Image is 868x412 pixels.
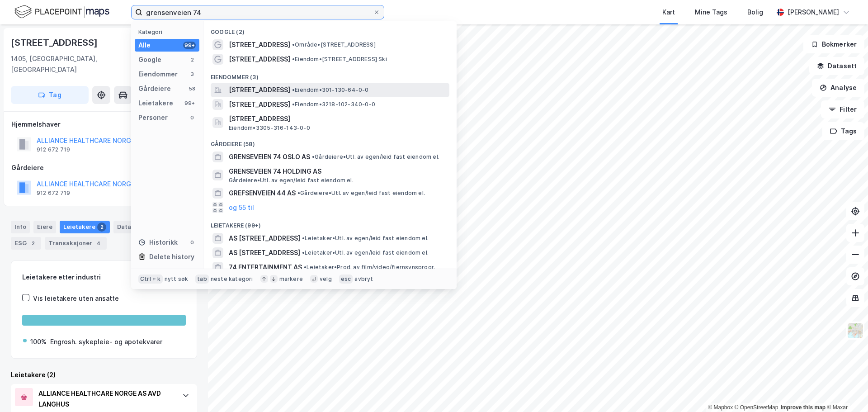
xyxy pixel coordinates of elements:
div: Leietakere [138,98,173,109]
span: 74 ENTERTAINMENT AS [229,262,302,273]
div: 99+ [183,42,196,49]
button: Filter [821,100,864,118]
div: markere [279,275,303,283]
div: Hjemmelshaver [11,119,197,130]
div: Kart [662,7,675,18]
span: Leietaker • Prod. av film/video/fjernsynsprogr. [304,264,435,271]
span: AS [STREET_ADDRESS] [229,233,300,244]
div: 4 [94,239,103,248]
button: Datasett [809,57,864,75]
div: ALLIANCE HEALTHCARE NORGE AS AVD LANGHUS [38,388,173,410]
span: Eiendom • 3218-102-340-0-0 [292,101,375,108]
span: GREFSENVEIEN 44 AS [229,188,296,199]
div: 0 [189,239,196,246]
span: [STREET_ADDRESS] [229,54,290,65]
span: • [292,41,295,48]
span: Område • [STREET_ADDRESS] [292,41,376,48]
div: Eiendommer (3) [203,66,457,83]
div: Vis leietakere uten ansatte [33,293,119,304]
button: og 55 til [229,202,254,213]
div: Gårdeiere (58) [203,133,457,150]
div: Leietakere (2) [11,369,197,380]
div: avbryt [354,275,373,283]
span: • [312,153,315,160]
div: 1405, [GEOGRAPHIC_DATA], [GEOGRAPHIC_DATA] [11,53,140,75]
div: Transaksjoner [45,237,107,250]
div: nytt søk [165,275,189,283]
div: Bolig [747,7,763,18]
span: Gårdeiere • Utl. av egen/leid fast eiendom el. [297,189,425,197]
div: 2 [189,56,196,63]
div: 99+ [183,99,196,107]
span: • [302,235,305,242]
div: [STREET_ADDRESS] [11,35,99,50]
span: Gårdeiere • Utl. av egen/leid fast eiendom el. [312,153,439,161]
span: • [304,264,307,270]
span: AS [STREET_ADDRESS] [229,247,300,258]
div: [PERSON_NAME] [788,7,839,18]
span: GRENSEVEIEN 74 HOLDING AS [229,166,446,177]
img: logo.f888ab2527a4732fd821a326f86c7f29.svg [14,4,109,20]
span: • [302,249,305,256]
div: Leietakere (99+) [203,215,457,231]
span: Eiendom • 301-130-64-0-0 [292,86,369,94]
div: Alle [138,40,151,51]
button: Tags [822,122,864,140]
input: Søk på adresse, matrikkel, gårdeiere, leietakere eller personer [142,5,373,19]
span: Leietaker • Utl. av egen/leid fast eiendom el. [302,235,429,242]
div: Gårdeiere [11,162,197,173]
div: Mine Tags [695,7,727,18]
span: • [292,86,295,93]
span: GRENSEVEIEN 74 OSLO AS [229,152,310,162]
a: Improve this map [781,404,826,411]
div: Gårdeiere [138,83,171,94]
div: 912 672 719 [37,189,70,197]
div: 912 672 719 [37,146,70,153]
div: 0 [189,114,196,121]
div: Eiendommer [138,69,178,80]
span: • [297,189,300,196]
button: Tag [11,86,89,104]
span: • [292,101,295,108]
div: 3 [189,71,196,78]
div: velg [320,275,332,283]
button: Analyse [812,79,864,97]
span: Eiendom • [STREET_ADDRESS] Ski [292,56,387,63]
a: Mapbox [708,404,733,411]
img: Z [847,322,864,339]
div: Info [11,221,30,233]
div: ESG [11,237,41,250]
div: Google (2) [203,21,457,38]
span: • [292,56,295,62]
div: tab [195,275,209,284]
div: Ctrl + k [138,275,163,284]
div: Historikk [138,237,178,248]
div: Kategori [138,28,199,35]
div: Personer [138,112,168,123]
span: Leietaker • Utl. av egen/leid fast eiendom el. [302,249,429,256]
span: [STREET_ADDRESS] [229,114,446,124]
div: Google [138,54,161,65]
div: Datasett [113,221,147,233]
div: Eiere [33,221,56,233]
div: 2 [28,239,38,248]
div: neste kategori [211,275,253,283]
div: 58 [189,85,196,92]
a: OpenStreetMap [735,404,778,411]
div: Engrosh. sykepleie- og apotekvarer [50,336,162,347]
iframe: Chat Widget [823,369,868,412]
span: [STREET_ADDRESS] [229,85,290,95]
button: Bokmerker [803,35,864,53]
div: esc [339,275,353,284]
div: 100% [30,336,47,347]
span: Gårdeiere • Utl. av egen/leid fast eiendom el. [229,177,354,184]
div: 2 [97,223,106,232]
span: [STREET_ADDRESS] [229,99,290,110]
span: [STREET_ADDRESS] [229,39,290,50]
div: Leietakere [60,221,110,233]
div: Leietakere etter industri [22,272,186,283]
span: Eiendom • 3305-316-143-0-0 [229,124,310,132]
div: Delete history [149,251,194,262]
